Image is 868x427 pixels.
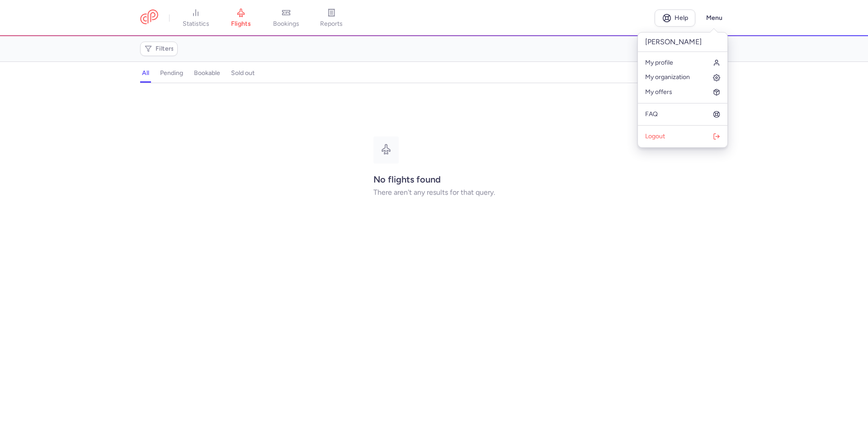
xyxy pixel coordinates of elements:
[231,20,251,28] span: flights
[183,20,209,28] span: statistics
[194,69,220,77] h4: bookable
[140,9,158,26] a: CitizenPlane red outlined logo
[638,33,727,52] p: [PERSON_NAME]
[701,9,728,27] button: Menu
[675,14,688,21] span: Help
[173,8,218,28] a: statistics
[160,69,183,77] h4: pending
[309,8,354,28] a: reports
[655,9,695,27] a: Help
[264,8,309,28] a: bookings
[645,111,658,118] span: FAQ
[645,74,690,81] span: My organization
[273,20,299,28] span: bookings
[156,45,174,52] span: Filters
[638,107,727,122] a: FAQ
[142,69,149,77] h4: all
[645,59,673,66] span: My profile
[638,129,727,144] button: Logout
[645,89,672,96] span: My offers
[637,42,677,56] button: Export
[638,56,727,70] a: My profile
[320,20,343,28] span: reports
[231,69,255,77] h4: sold out
[141,42,177,56] button: Filters
[218,8,264,28] a: flights
[373,188,495,197] p: There aren't any results for that query.
[373,174,441,185] strong: No flights found
[638,85,727,99] a: My offers
[638,70,727,84] a: My organization
[645,133,665,140] span: Logout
